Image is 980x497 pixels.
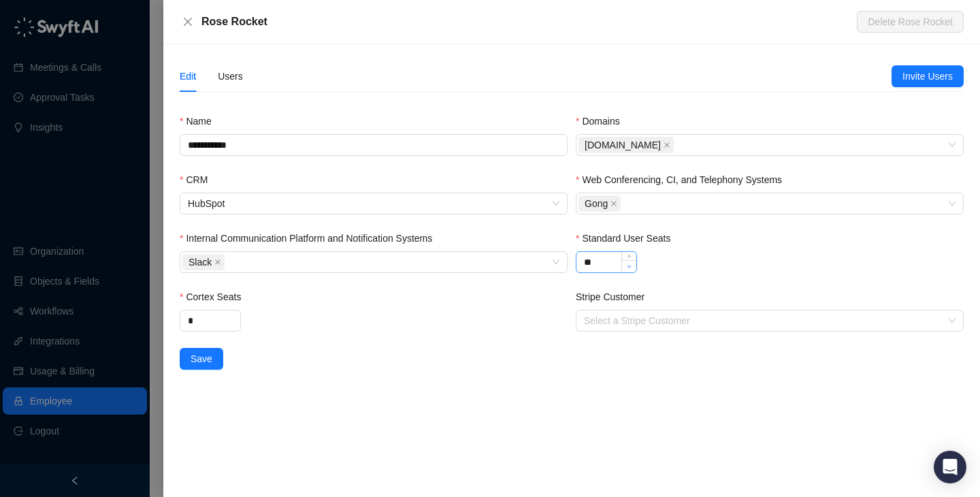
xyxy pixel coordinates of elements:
[180,14,196,30] button: Close
[576,114,630,129] label: Domains
[664,142,670,148] span: close
[180,289,250,304] label: Cortex Seats
[218,69,243,84] div: Users
[934,451,966,483] div: Open Intercom Messenger
[585,138,661,153] span: [DOMAIN_NAME]
[627,254,632,259] span: up
[180,114,221,129] label: Name
[201,14,857,30] div: Rose Rocket
[180,134,568,156] input: Name
[188,193,559,214] span: HubSpot
[584,310,947,331] input: Stripe Customer
[180,348,223,370] button: Save
[578,195,621,212] span: Gong
[623,199,626,209] input: Web Conferencing, CI, and Telephony Systems
[214,259,221,266] span: close
[902,69,953,84] span: Invite Users
[182,16,193,27] span: close
[180,69,196,84] div: Edit
[627,264,632,269] span: down
[180,310,240,331] input: Cortex Seats
[610,200,617,207] span: close
[578,137,674,153] span: roserocket.com
[180,172,217,187] label: CRM
[576,252,636,272] input: Standard User Seats
[189,255,212,270] span: Slack
[576,172,791,187] label: Web Conferencing, CI, and Telephony Systems
[191,351,212,366] span: Save
[576,289,654,304] label: Stripe Customer
[621,260,636,272] span: Decrease Value
[857,11,964,33] button: Delete Rose Rocket
[227,257,230,268] input: Internal Communication Platform and Notification Systems
[621,252,636,260] span: Increase Value
[180,231,442,246] label: Internal Communication Platform and Notification Systems
[576,231,680,246] label: Standard User Seats
[585,196,608,211] span: Gong
[182,254,225,270] span: Slack
[676,140,679,150] input: Domains
[892,65,964,87] button: Invite Users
